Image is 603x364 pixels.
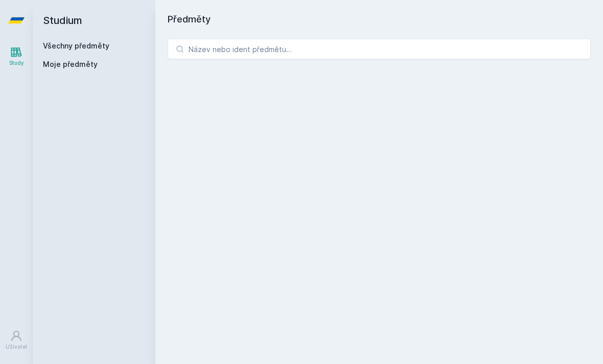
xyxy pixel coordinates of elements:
div: Study [9,59,24,67]
a: Všechny předměty [43,41,109,50]
a: Uživatel [2,325,31,356]
div: Uživatel [6,343,27,351]
input: Název nebo ident předmětu… [168,39,591,59]
a: Study [2,41,31,72]
h1: Předměty [168,12,591,27]
span: Moje předměty [43,59,98,69]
